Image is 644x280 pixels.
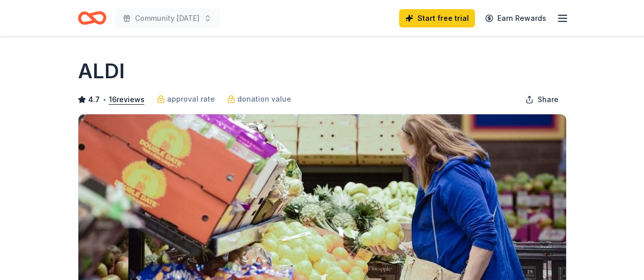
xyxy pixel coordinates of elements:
[517,89,567,110] button: Share
[78,57,125,85] h1: ALDI
[109,94,145,106] button: 16reviews
[237,93,291,105] span: donation value
[102,96,106,104] span: •
[538,94,558,106] span: Share
[399,9,475,27] a: Start free trial
[479,9,552,27] a: Earn Rewards
[88,94,100,106] span: 4.7
[157,93,215,105] a: approval rate
[78,6,106,30] a: Home
[135,12,200,24] span: Community [DATE]
[167,93,215,105] span: approval rate
[115,8,220,28] button: Community [DATE]
[227,93,291,105] a: donation value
